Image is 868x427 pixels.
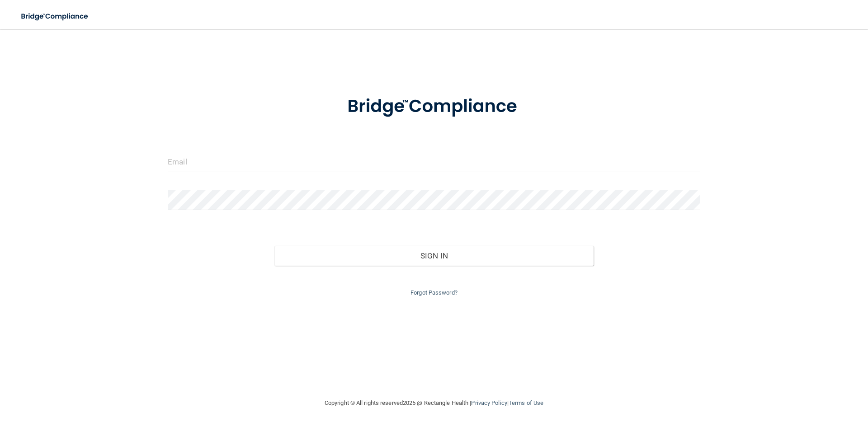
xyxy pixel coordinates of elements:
[14,7,97,26] img: bridge_compliance_login_screen.278c3ca4.svg
[269,389,599,418] div: Copyright © All rights reserved 2025 @ Rectangle Health | |
[471,399,507,406] a: Privacy Policy
[509,399,543,406] a: Terms of Use
[410,289,458,296] a: Forgot Password?
[329,83,539,130] img: bridge_compliance_login_screen.278c3ca4.svg
[168,152,700,172] input: Email
[274,246,594,266] button: Sign In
